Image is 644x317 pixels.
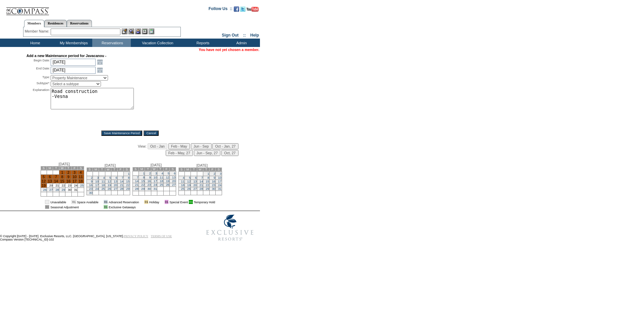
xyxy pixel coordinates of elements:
[166,183,169,187] a: 26
[93,168,99,171] td: M
[71,175,77,179] td: 10
[53,175,59,179] td: 7
[95,180,99,183] a: 10
[41,183,47,188] td: 19
[126,187,129,191] a: 29
[216,168,222,171] td: S
[95,187,99,191] a: 24
[49,188,53,192] a: 27
[65,188,71,192] td: 30
[214,172,215,175] a: 2
[114,183,117,187] a: 20
[218,176,221,179] a: 10
[96,66,104,74] a: Open the calendar popup.
[59,170,65,175] td: 1
[203,168,209,171] td: T
[26,81,50,87] div: Subtype*:
[193,180,197,183] a: 13
[104,205,107,209] td: 01
[209,168,215,171] td: F
[165,200,168,204] td: 01
[41,166,47,170] td: S
[207,172,209,175] a: 1
[181,183,184,187] a: 18
[206,183,209,187] a: 22
[99,168,105,171] td: T
[55,188,59,192] a: 28
[194,200,215,204] td: Temporary Hold
[128,29,134,34] img: View
[92,39,131,47] td: Reservations
[65,170,71,175] td: 2
[71,188,77,192] td: 31
[222,33,238,38] a: Sign Out
[149,172,151,175] a: 2
[163,167,169,171] td: F
[197,163,208,167] span: [DATE]
[155,172,157,175] a: 3
[89,191,93,195] a: 30
[149,176,151,179] a: 9
[65,166,71,170] td: T
[91,176,93,179] a: 2
[142,29,148,34] img: Reservations
[160,183,163,187] a: 25
[41,179,47,183] td: 12
[108,180,111,183] a: 12
[105,168,111,171] td: W
[26,58,50,66] div: Begin Date:
[132,167,139,171] td: S
[53,179,59,183] td: 14
[109,200,139,204] td: Advanced Reservation
[161,172,163,175] a: 4
[240,6,246,12] img: Follow us on Twitter
[53,183,59,188] td: 21
[25,29,51,34] div: Member Name:
[126,183,129,187] a: 22
[154,176,157,179] a: 10
[187,183,191,187] a: 19
[151,163,162,167] span: [DATE]
[47,166,53,170] td: M
[122,176,123,179] a: 7
[95,183,99,187] a: 17
[108,183,111,187] a: 19
[137,176,139,179] a: 7
[154,187,157,191] a: 31
[160,176,163,179] a: 11
[101,187,105,191] a: 25
[183,176,184,179] a: 4
[78,175,84,179] td: 11
[189,176,191,179] a: 5
[65,183,71,188] td: 23
[24,20,45,27] a: Members
[178,168,184,171] td: S
[184,168,191,171] td: M
[169,200,188,204] td: Special Event
[114,187,117,191] a: 27
[247,7,259,12] img: Subscribe to our YouTube Channel
[140,200,143,204] img: i.gif
[189,200,193,204] td: 01
[47,179,53,183] td: 13
[45,200,49,204] td: 01
[157,167,163,171] td: T
[89,183,93,187] a: 16
[71,170,77,175] td: 3
[209,6,232,14] td: Follow Us ::
[128,176,129,179] a: 8
[166,179,169,183] a: 19
[59,175,65,179] td: 8
[154,183,157,187] a: 24
[148,143,167,149] input: Oct - Jan
[59,183,65,188] td: 22
[77,200,99,204] td: Space Available
[221,150,238,156] input: Oct, 27
[193,187,197,191] a: 27
[26,66,50,74] div: End Date:
[128,172,129,175] a: 1
[220,172,221,175] a: 3
[174,172,175,175] a: 6
[193,183,197,187] a: 20
[115,176,117,179] a: 6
